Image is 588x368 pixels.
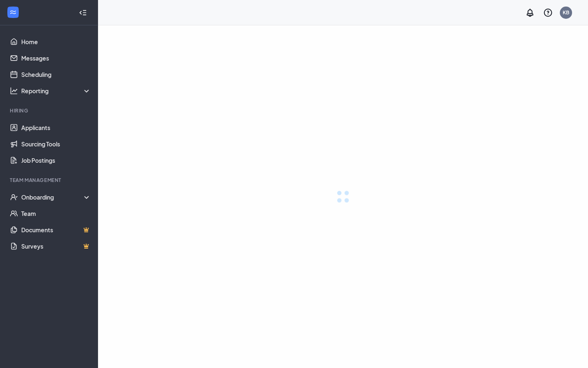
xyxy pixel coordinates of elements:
svg: WorkstreamLogo [9,8,17,16]
div: Team Management [10,177,89,184]
div: Onboarding [21,193,91,201]
a: SurveysCrown [21,238,91,254]
a: DocumentsCrown [21,222,91,238]
svg: Analysis [10,87,18,95]
a: Messages [21,50,91,66]
a: Home [21,34,91,50]
svg: UserCheck [10,193,18,201]
a: Sourcing Tools [21,136,91,152]
div: KB [563,9,569,16]
a: Job Postings [21,152,91,168]
div: Reporting [21,87,91,95]
div: Hiring [10,107,89,114]
a: Team [21,205,91,222]
svg: Notifications [525,8,535,18]
a: Applicants [21,119,91,136]
svg: QuestionInfo [543,8,553,18]
a: Scheduling [21,66,91,83]
svg: Collapse [79,9,87,17]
